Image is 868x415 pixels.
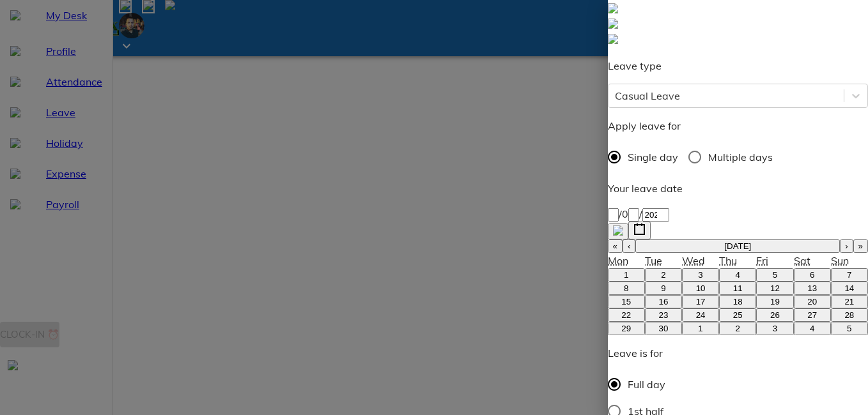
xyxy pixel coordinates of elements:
[661,283,665,293] abbr: September 9, 2025
[756,322,793,335] button: October 3, 2025
[733,310,743,320] abbr: September 25, 2025
[608,308,645,322] button: September 22, 2025
[608,268,645,282] button: September 1, 2025
[773,324,777,333] abbr: October 3, 2025
[698,324,702,333] abbr: October 1, 2025
[719,282,756,295] button: September 11, 2025
[733,297,743,306] abbr: September 18, 2025
[608,144,868,170] div: daytype
[645,295,682,308] button: September 16, 2025
[608,17,868,33] a: Loraine Rosa
[658,324,668,333] abbr: September 30, 2025
[642,208,669,222] input: ----
[639,207,642,220] span: /
[756,254,768,267] abbr: Friday
[682,268,719,282] button: September 3, 2025
[794,268,831,282] button: September 6, 2025
[696,283,706,293] abbr: September 10, 2025
[608,3,618,13] img: defaultEmp.0e2b4d71.svg
[810,270,814,280] abbr: September 6, 2025
[708,149,773,165] span: Multiple days
[682,322,719,335] button: October 1, 2025
[756,308,793,322] button: September 26, 2025
[770,283,780,293] abbr: September 12, 2025
[608,58,868,73] p: Leave type
[719,268,756,282] button: September 4, 2025
[719,295,756,308] button: September 18, 2025
[623,239,635,253] button: ‹
[794,282,831,295] button: September 13, 2025
[624,283,628,293] abbr: September 8, 2025
[831,322,868,335] button: October 5, 2025
[635,239,840,253] button: [DATE]
[696,297,706,306] abbr: September 17, 2025
[794,308,831,322] button: September 27, 2025
[794,295,831,308] button: September 20, 2025
[698,270,702,280] abbr: September 3, 2025
[831,268,868,282] button: September 7, 2025
[719,308,756,322] button: September 25, 2025
[682,254,705,267] abbr: Wednesday
[696,310,706,320] abbr: September 24, 2025
[608,282,645,295] button: September 8, 2025
[608,239,623,253] button: «
[645,322,682,335] button: September 30, 2025
[719,322,756,335] button: October 2, 2025
[608,254,628,267] abbr: Monday
[840,239,853,253] button: ›
[628,149,678,165] span: Single day
[844,283,854,293] abbr: September 14, 2025
[756,282,793,295] button: September 12, 2025
[608,119,681,132] span: Apply leave for
[608,182,683,195] span: Your leave date
[719,254,737,267] abbr: Thursday
[608,19,618,29] img: defaultEmp.0e2b4d71.svg
[831,254,849,267] abbr: Sunday
[807,297,817,306] abbr: September 20, 2025
[847,324,851,333] abbr: October 5, 2025
[658,297,668,306] abbr: September 16, 2025
[736,324,740,333] abbr: October 2, 2025
[661,270,665,280] abbr: September 2, 2025
[773,270,777,280] abbr: September 5, 2025
[613,225,623,236] img: clearIcon.00697547.svg
[608,295,645,308] button: September 15, 2025
[844,310,854,320] abbr: September 28, 2025
[622,207,628,220] span: 0
[608,345,677,361] p: Leave is for
[628,208,639,222] input: --
[682,308,719,322] button: September 24, 2025
[682,295,719,308] button: September 17, 2025
[844,297,854,306] abbr: September 21, 2025
[807,283,817,293] abbr: September 13, 2025
[624,270,628,280] abbr: September 1, 2025
[608,208,619,222] input: --
[608,322,645,335] button: September 29, 2025
[853,239,868,253] button: »
[615,88,680,103] div: Casual Leave
[831,282,868,295] button: September 14, 2025
[608,33,868,48] a: Soumendra Mahapatra
[807,310,817,320] abbr: September 27, 2025
[770,297,780,306] abbr: September 19, 2025
[810,324,814,333] abbr: October 4, 2025
[645,282,682,295] button: September 9, 2025
[619,207,622,220] span: /
[608,2,868,17] a: sumHR admin
[645,308,682,322] button: September 23, 2025
[831,308,868,322] button: September 28, 2025
[831,295,868,308] button: September 21, 2025
[756,268,793,282] button: September 5, 2025
[847,270,851,280] abbr: September 7, 2025
[621,324,631,333] abbr: September 29, 2025
[736,270,740,280] abbr: September 4, 2025
[682,282,719,295] button: September 10, 2025
[621,297,631,306] abbr: September 15, 2025
[770,310,780,320] abbr: September 26, 2025
[658,310,668,320] abbr: September 23, 2025
[621,310,631,320] abbr: September 22, 2025
[756,295,793,308] button: September 19, 2025
[628,377,665,392] span: Full day
[608,34,618,44] img: defaultEmp.0e2b4d71.svg
[733,283,743,293] abbr: September 11, 2025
